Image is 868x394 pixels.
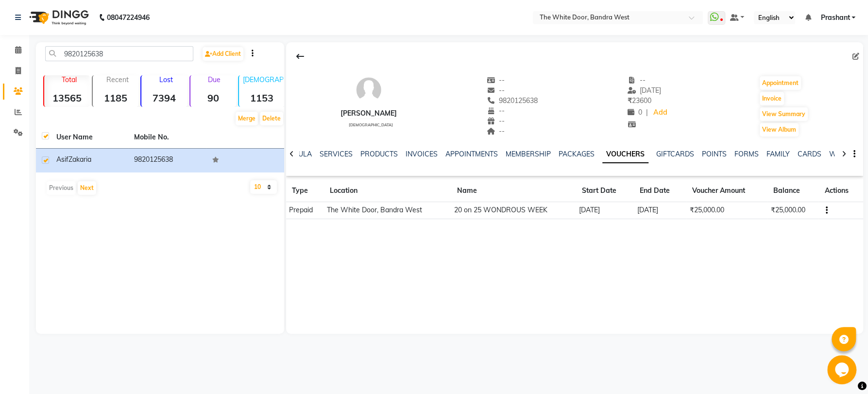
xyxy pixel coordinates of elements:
b: 08047224946 [107,4,150,31]
th: Voucher Amount [686,180,767,202]
span: -- [487,86,505,95]
strong: 1153 [239,92,285,104]
strong: 7394 [141,92,187,104]
span: Asif [56,155,68,164]
p: Lost [145,75,187,84]
p: [DEMOGRAPHIC_DATA] [243,75,285,84]
span: 23600 [628,96,651,105]
th: End Date [634,180,686,202]
th: Type [286,180,324,202]
a: WALLET [829,150,857,158]
span: Prashant [820,13,850,23]
a: CARDS [798,150,821,158]
th: Mobile No. [128,126,206,149]
th: User Name [51,126,128,149]
a: PRODUCTS [360,150,398,158]
span: -- [487,76,505,85]
a: FORMS [734,150,759,158]
th: Start Date [576,180,634,202]
th: Name [451,180,576,202]
button: Appointment [760,76,801,90]
span: | [646,107,648,118]
td: ₹25,000.00 [767,202,818,219]
th: Balance [767,180,818,202]
button: Invoice [760,92,784,105]
td: [DATE] [634,202,686,219]
td: The White Door, Bandra West [323,202,451,219]
div: Back to Client [290,47,310,66]
strong: 13565 [44,92,90,104]
span: -- [628,76,646,85]
span: [DEMOGRAPHIC_DATA] [349,122,393,127]
a: APPOINTMENTS [445,150,498,158]
td: 9820125638 [128,149,206,172]
iframe: chat widget [827,355,858,384]
span: -- [487,106,505,115]
td: ₹25,000.00 [686,202,767,219]
img: avatar [354,75,383,104]
p: Recent [97,75,138,84]
span: -- [487,127,505,136]
button: View Summary [760,107,808,121]
td: [DATE] [576,202,634,219]
span: 9820125638 [487,96,538,105]
button: Delete [260,112,283,125]
td: 20 on 25 WONDROUS WEEK [451,202,576,219]
a: POINTS [702,150,727,158]
button: Next [78,181,96,195]
img: logo [25,4,91,31]
a: Add Client [203,47,243,61]
span: Zakaria [68,155,91,164]
th: Location [323,180,451,202]
a: GIFTCARDS [656,150,694,158]
span: 0 [628,108,642,117]
strong: 90 [190,92,236,104]
p: Total [48,75,90,84]
a: FAMILY [766,150,790,158]
td: Prepaid [286,202,324,219]
a: PACKAGES [559,150,595,158]
th: Actions [818,180,863,202]
a: VOUCHERS [602,146,648,163]
a: Add [652,106,669,120]
span: [DATE] [628,86,661,95]
p: Due [192,75,236,84]
a: INVOICES [406,150,438,158]
button: View Album [760,123,799,137]
div: [PERSON_NAME] [340,108,397,119]
strong: 1185 [93,92,138,104]
button: Merge [236,112,258,125]
span: ₹ [628,96,632,105]
span: -- [487,117,505,125]
input: Search by Name/Mobile/Email/Code [45,46,193,61]
a: MEMBERSHIP [506,150,551,158]
a: SERVICES [320,150,353,158]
